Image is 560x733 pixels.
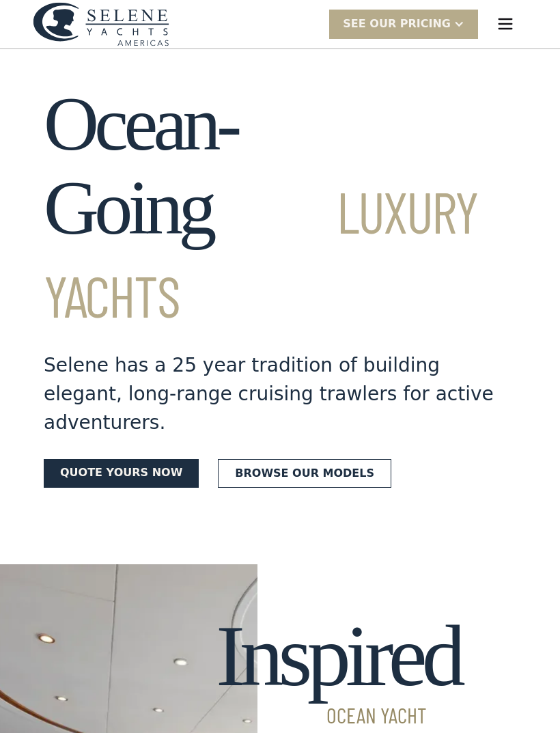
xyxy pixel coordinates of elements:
[218,459,391,488] a: Browse our models
[329,10,478,39] div: SEE Our Pricing
[44,176,477,329] span: Luxury Yachts
[33,2,169,46] a: home
[33,2,169,46] img: logo
[216,704,460,725] span: Ocean Yacht
[44,351,516,437] div: Selene has a 25 year tradition of building elegant, long-range cruising trawlers for active adven...
[44,82,516,335] h1: Ocean-Going
[343,16,451,32] div: SEE Our Pricing
[44,459,199,488] a: Quote yours now
[484,2,527,46] div: menu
